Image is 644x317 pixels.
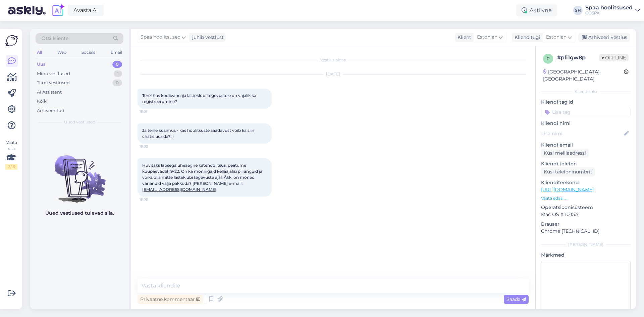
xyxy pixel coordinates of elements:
div: Arhiveeritud [37,107,64,114]
a: Spaa hoolitsusedGOSPA [585,5,640,16]
input: Lisa tag [541,107,631,117]
div: Kõik [37,98,47,105]
div: 0 [112,80,122,86]
span: Otsi kliente [42,35,68,42]
div: All [36,48,43,57]
span: Estonian [546,34,567,41]
div: Klient [455,34,471,41]
div: Klienditugi [512,34,540,41]
div: Küsi meiliaadressi [541,149,589,158]
div: 1 [114,70,122,77]
span: p [547,56,550,61]
p: Kliendi tag'id [541,99,631,106]
div: Privaatne kommentaar [138,295,203,304]
span: Uued vestlused [64,119,95,125]
div: Uus [37,61,46,68]
div: Vestlus algas [138,57,529,63]
div: Küsi telefoninumbrit [541,167,595,176]
img: No chats [30,143,129,204]
p: Kliendi nimi [541,120,631,127]
div: Kliendi info [541,89,631,95]
div: Vaata siia [5,140,17,170]
div: 2 / 3 [5,164,17,170]
input: Lisa nimi [541,130,623,137]
div: # pli1gw8p [557,54,599,62]
div: AI Assistent [37,89,62,96]
span: Ja teine küsimus - kas hoolitsuste saadavust võib ka siin chatis uurida? :) [142,128,255,139]
p: Klienditeekond [541,179,631,186]
p: Kliendi telefon [541,160,631,167]
span: Saada [506,296,526,302]
p: Kliendi email [541,142,631,149]
p: Mac OS X 10.15.7 [541,211,631,218]
div: Tiimi vestlused [37,80,70,86]
div: Socials [80,48,97,57]
a: [EMAIL_ADDRESS][DOMAIN_NAME] [142,187,216,192]
div: Email [109,48,123,57]
span: Huvitaks lapsega üheaegne kätehoolitsus, peatume kuupäevadel 19-22. On ka mõningaid kellaajalisi ... [142,163,263,192]
div: SH [573,6,583,15]
div: Aktiivne [516,4,557,16]
a: Avasta AI [68,5,104,16]
div: Web [56,48,68,57]
span: Spaa hoolitsused [141,34,180,41]
div: GOSPA [585,10,633,16]
div: [GEOGRAPHIC_DATA], [GEOGRAPHIC_DATA] [543,68,624,83]
div: Minu vestlused [37,70,70,77]
p: Uued vestlused tulevad siia. [45,210,114,217]
div: [PERSON_NAME] [541,242,631,248]
p: Brauser [541,221,631,228]
div: [DATE] [138,71,529,77]
p: Vaata edasi ... [541,195,631,201]
p: Märkmed [541,252,631,259]
p: Chrome [TECHNICAL_ID] [541,228,631,235]
span: 15:03 [140,144,165,149]
a: [URL][DOMAIN_NAME] [541,187,594,193]
div: Spaa hoolitsused [585,5,633,10]
p: Operatsioonisüsteem [541,204,631,211]
span: 15:05 [140,197,165,202]
img: explore-ai [51,3,65,17]
span: Offline [599,54,629,61]
div: Arhiveeri vestlus [578,33,630,42]
img: Askly Logo [5,34,18,47]
span: Estonian [477,34,497,41]
div: juhib vestlust [190,34,224,41]
span: Tere! Kas koolivaheaja lasteklubi tegevustele on vajalik ka registreerumine? [142,93,257,104]
div: 0 [112,61,122,68]
span: 15:01 [140,109,165,114]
